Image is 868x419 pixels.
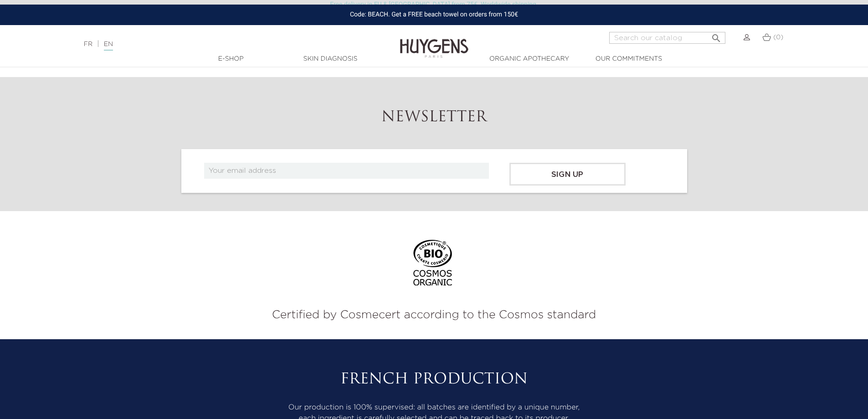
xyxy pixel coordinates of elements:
div: | [79,39,355,50]
button:  [708,29,724,41]
a: EN [104,41,113,51]
p: Our production is 100% supervised: all batches are identified by a unique number, [181,402,687,413]
input: Your email address [204,163,489,179]
a: E-Shop [185,54,277,64]
h2: French production [181,371,687,388]
h2: Newsletter [181,109,687,126]
input: Search [609,32,725,44]
a: Organic Apothecary [484,54,575,64]
a: Our commitments [583,54,674,64]
p: Certified by Cosmecert according to the Cosmos standard [7,306,861,324]
img: logo bio cosmos [410,240,458,295]
span: (0) [773,34,783,41]
a: FR [84,41,92,47]
i:  [711,30,722,41]
img: Huygens [400,24,468,59]
a: Skin Diagnosis [285,54,376,64]
input: Sign up [509,163,626,186]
